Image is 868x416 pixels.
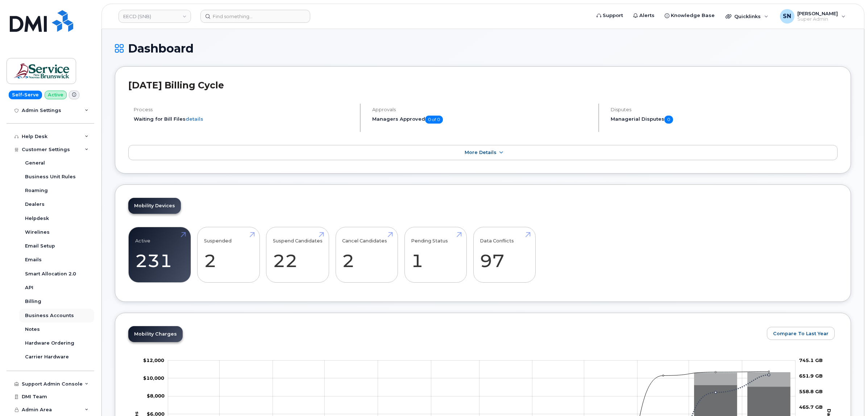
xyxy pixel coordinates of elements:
a: Data Conflicts 97 [480,231,529,279]
a: Cancel Candidates 2 [342,231,391,279]
h5: Managerial Disputes [611,116,838,124]
li: Waiting for Bill Files [134,116,354,122]
a: Pending Status 1 [411,231,460,279]
tspan: $10,000 [143,375,164,381]
g: $0 [147,393,165,399]
tspan: 745.1 GB [799,357,823,363]
h1: Dashboard [115,42,851,55]
g: $0 [143,375,164,381]
tspan: $12,000 [143,357,164,363]
a: Suspend Candidates 22 [273,231,323,279]
tspan: $8,000 [147,393,165,399]
span: 0 [664,116,673,124]
h4: Approvals [372,107,592,112]
h4: Disputes [611,107,838,112]
g: $0 [143,357,164,363]
h4: Process [134,107,354,112]
h2: [DATE] Billing Cycle [128,80,838,91]
span: 0 of 0 [425,116,443,124]
h5: Managers Approved [372,116,592,124]
button: Compare To Last Year [767,327,835,340]
tspan: 465.7 GB [799,404,823,410]
tspan: 558.8 GB [799,388,823,394]
tspan: 651.9 GB [799,373,823,379]
a: Active 231 [135,231,184,279]
a: Suspended 2 [204,231,253,279]
span: Compare To Last Year [773,330,828,337]
a: details [186,116,203,122]
a: Mobility Charges [128,326,183,342]
a: Mobility Devices [128,198,181,214]
span: More Details [465,150,497,155]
